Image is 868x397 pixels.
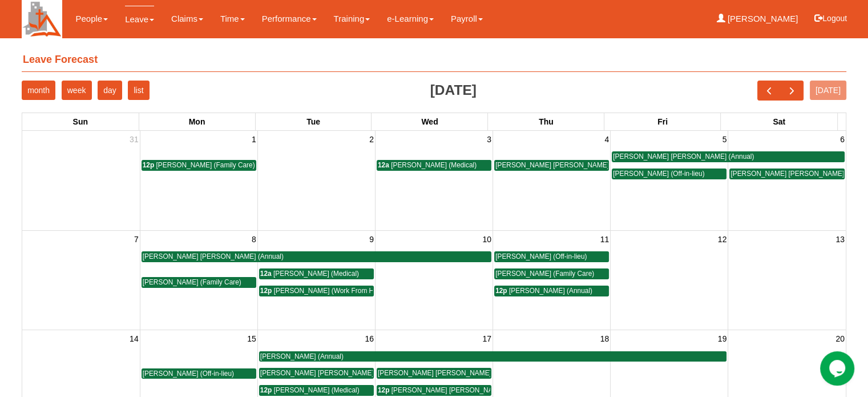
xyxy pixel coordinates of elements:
[721,133,728,146] span: 5
[486,133,492,146] span: 3
[377,160,491,171] a: 12a [PERSON_NAME] (Medical)
[834,332,846,346] span: 20
[757,81,781,101] button: prev
[274,287,390,295] span: [PERSON_NAME] (Work From Home)
[274,386,360,394] span: [PERSON_NAME] (Medical)
[259,368,374,379] a: [PERSON_NAME] [PERSON_NAME] (Off-in-lieu)
[495,287,507,295] span: 12p
[717,232,728,246] span: 12
[780,81,804,101] button: next
[657,117,668,126] span: Fri
[259,385,374,396] a: 12p [PERSON_NAME] (Medical)
[495,161,652,169] span: [PERSON_NAME] [PERSON_NAME] (Family Care)
[806,5,855,32] button: Logout
[143,370,234,378] span: [PERSON_NAME] (Off-in-lieu)
[612,151,845,162] a: [PERSON_NAME] [PERSON_NAME] (Annual)
[260,352,344,360] span: [PERSON_NAME] (Annual)
[259,351,727,362] a: [PERSON_NAME] (Annual)
[430,83,477,98] h2: [DATE]
[98,81,122,100] button: day
[494,160,609,171] a: [PERSON_NAME] [PERSON_NAME] (Family Care)
[22,81,55,100] button: month
[128,133,140,146] span: 31
[494,268,609,279] a: [PERSON_NAME] (Family Care)
[495,270,594,278] span: [PERSON_NAME] (Family Care)
[820,351,857,386] iframe: chat widget
[125,6,154,33] a: Leave
[171,6,203,32] a: Claims
[717,6,798,32] a: [PERSON_NAME]
[143,278,241,286] span: [PERSON_NAME] (Family Care)
[62,81,92,100] button: week
[142,368,256,379] a: [PERSON_NAME] (Off-in-lieu)
[143,161,155,169] span: 12p
[368,133,375,146] span: 2
[612,169,726,179] a: [PERSON_NAME] (Off-in-lieu)
[273,270,359,278] span: [PERSON_NAME] (Medical)
[494,286,609,296] a: 12p [PERSON_NAME] (Annual)
[810,81,846,100] button: [DATE]
[377,385,491,396] a: 12p [PERSON_NAME] [PERSON_NAME] (Annual)
[599,332,611,346] span: 18
[378,369,521,377] span: [PERSON_NAME] [PERSON_NAME] (Medical)
[391,386,532,394] span: [PERSON_NAME] [PERSON_NAME] (Annual)
[481,332,492,346] span: 17
[259,268,374,279] a: 12a [PERSON_NAME] (Medical)
[839,133,846,146] span: 6
[387,6,434,32] a: e-Learning
[377,368,491,379] a: [PERSON_NAME] [PERSON_NAME] (Medical)
[306,117,320,126] span: Tue
[246,332,257,346] span: 15
[133,232,140,246] span: 7
[142,277,256,288] a: [PERSON_NAME] (Family Care)
[834,232,846,246] span: 13
[260,369,409,377] span: [PERSON_NAME] [PERSON_NAME] (Off-in-lieu)
[156,161,255,169] span: [PERSON_NAME] (Family Care)
[509,287,592,295] span: [PERSON_NAME] (Annual)
[251,133,257,146] span: 1
[73,117,88,126] span: Sun
[75,6,108,32] a: People
[260,386,272,394] span: 12p
[773,117,785,126] span: Sat
[128,332,140,346] span: 14
[603,133,610,146] span: 4
[128,81,149,100] button: list
[613,153,754,161] span: [PERSON_NAME] [PERSON_NAME] (Annual)
[259,286,374,296] a: 12p [PERSON_NAME] (Work From Home)
[142,160,256,171] a: 12p [PERSON_NAME] (Family Care)
[717,332,728,346] span: 19
[378,386,390,394] span: 12p
[142,251,491,262] a: [PERSON_NAME] [PERSON_NAME] (Annual)
[251,232,257,246] span: 8
[729,169,845,179] a: [PERSON_NAME] [PERSON_NAME] (Annual)
[220,6,245,32] a: Time
[22,49,846,72] h4: Leave Forecast
[364,332,375,346] span: 16
[613,170,704,178] span: [PERSON_NAME] (Off-in-lieu)
[481,232,492,246] span: 10
[189,117,205,126] span: Mon
[599,232,611,246] span: 11
[334,6,370,32] a: Training
[378,161,389,169] span: 12a
[143,252,284,260] span: [PERSON_NAME] [PERSON_NAME] (Annual)
[451,6,483,32] a: Payroll
[391,161,477,169] span: [PERSON_NAME] (Medical)
[421,117,438,126] span: Wed
[262,6,317,32] a: Performance
[260,270,272,278] span: 12a
[494,251,609,262] a: [PERSON_NAME] (Off-in-lieu)
[260,287,272,295] span: 12p
[539,117,554,126] span: Thu
[368,232,375,246] span: 9
[495,252,587,260] span: [PERSON_NAME] (Off-in-lieu)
